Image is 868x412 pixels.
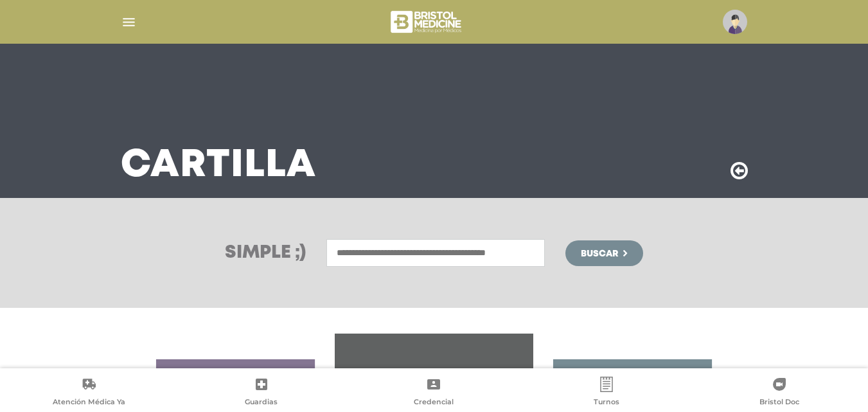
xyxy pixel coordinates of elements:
[414,397,454,409] span: Credencial
[225,244,306,262] h3: Simple ;)
[3,377,175,409] a: Atención Médica Ya
[693,377,865,409] a: Bristol Doc
[759,397,799,409] span: Bristol Doc
[389,6,465,37] img: bristol-medicine-blanco.png
[348,377,520,409] a: Credencial
[594,397,619,409] span: Turnos
[175,377,348,409] a: Guardias
[520,377,693,409] a: Turnos
[723,10,747,34] img: profile-placeholder.svg
[121,149,316,183] h3: Cartilla
[121,14,137,30] img: Cober_menu-lines-white.svg
[581,249,618,258] span: Buscar
[245,397,278,409] span: Guardias
[53,397,125,409] span: Atención Médica Ya
[565,240,642,266] button: Buscar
